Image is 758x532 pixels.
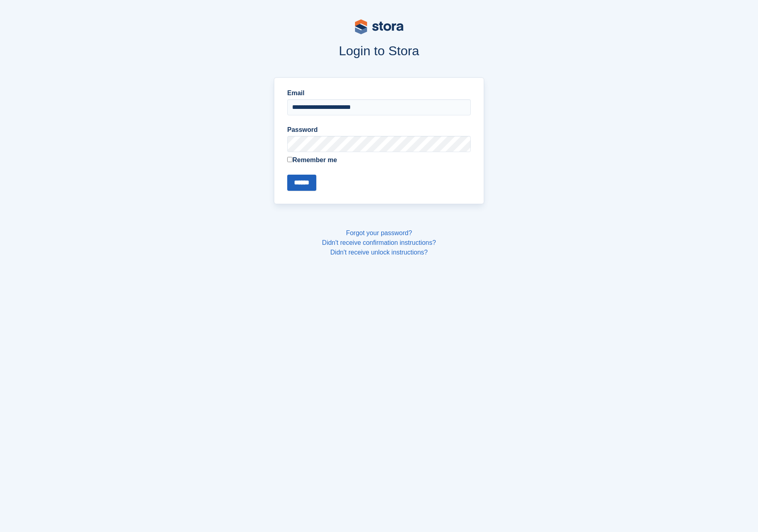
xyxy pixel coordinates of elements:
[120,44,638,58] h1: Login to Stora
[287,125,471,135] label: Password
[287,88,471,98] label: Email
[330,249,428,256] a: Didn't receive unlock instructions?
[322,239,436,246] a: Didn't receive confirmation instructions?
[287,155,471,165] label: Remember me
[346,229,412,236] a: Forgot your password?
[287,157,292,162] input: Remember me
[355,19,403,34] img: stora-logo-53a41332b3708ae10de48c4981b4e9114cc0af31d8433b30ea865607fb682f29.svg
